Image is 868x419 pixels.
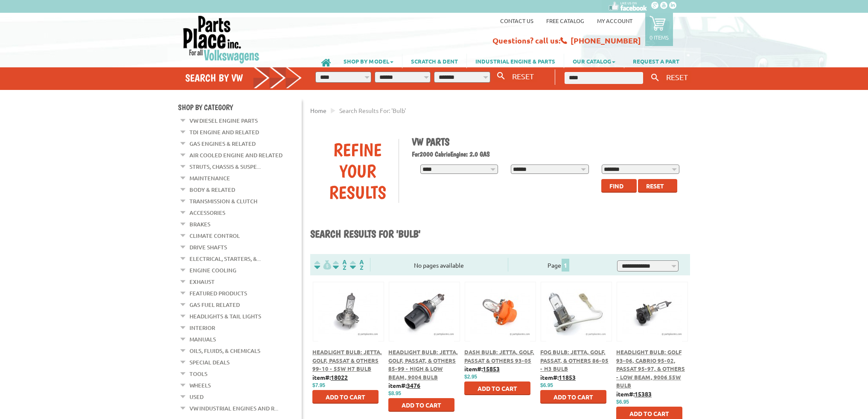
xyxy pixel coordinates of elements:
a: Exhaust [189,276,215,287]
img: Parts Place Inc! [182,15,260,64]
a: Oils, Fluids, & Chemicals [189,345,260,356]
a: My Account [597,17,632,24]
button: Reset [638,179,677,193]
button: Keyword Search [649,71,661,85]
span: Add to Cart [402,401,441,409]
a: Drive Shafts [189,242,227,253]
a: Air Cooled Engine and Related [189,150,283,161]
span: $2.95 [464,374,477,380]
a: OUR CATALOG [564,54,624,68]
a: Engine Cooling [189,265,236,276]
span: Search results for: 'bulb' [339,107,406,114]
h4: Shop By Category [178,103,302,112]
a: Fog Bulb: Jetta, Golf, Passat, & Others 86-05 - H3 Bulb [540,348,609,372]
a: Dash Bulb: Jetta, Golf, Passat & Others 93-05 [464,348,534,364]
u: 15383 [635,390,652,398]
p: 0 items [650,34,669,41]
h1: Search results for 'bulb' [310,228,690,241]
span: Reset [646,182,664,190]
span: $6.95 [616,399,629,405]
b: item#: [388,381,420,389]
b: item#: [464,365,500,373]
h4: Search by VW [185,72,302,84]
b: item#: [312,373,348,381]
a: Electrical, Starters, &... [189,253,261,264]
a: INDUSTRIAL ENGINE & PARTS [467,54,564,68]
button: Search By VW... [494,70,508,82]
a: Gas Engines & Related [189,138,256,149]
span: 1 [562,259,569,272]
button: Add to Cart [388,398,454,412]
a: Gas Fuel Related [189,299,240,310]
button: RESET [509,70,537,82]
a: Accessories [189,207,225,218]
a: Contact us [500,17,533,24]
span: RESET [512,72,534,81]
a: Interior [189,322,215,333]
u: 18022 [331,373,348,381]
a: SCRATCH & DENT [402,54,466,68]
a: Body & Related [189,184,235,195]
a: Struts, Chassis & Suspe... [189,161,261,172]
a: SHOP BY MODEL [335,54,402,68]
button: RESET [663,71,691,83]
b: item#: [616,390,652,398]
img: Sort by Headline [331,260,348,270]
a: Wheels [189,380,211,391]
span: $7.95 [312,382,325,388]
a: Headlights & Tail Lights [189,311,261,322]
div: Page [508,258,609,272]
a: Brakes [189,219,210,230]
button: Add to Cart [464,381,530,395]
span: Engine: 2.0 GAS [450,150,490,158]
a: 0 items [645,13,673,46]
span: Add to Cart [629,410,669,417]
a: Manuals [189,334,216,345]
a: Maintenance [189,173,230,184]
a: Climate Control [189,230,240,241]
button: Find [601,179,637,193]
u: 3476 [407,381,420,389]
img: filterpricelow.svg [314,260,331,270]
a: Headlight Bulb: Golf 93-06, Cabrio 95-02, Passat 95-97, & Others - Low Beam, 9006 55W Bulb [616,348,685,389]
a: TDI Engine and Related [189,127,259,138]
h1: VW Parts [412,136,684,148]
span: Add to Cart [326,393,365,401]
u: 11853 [559,373,576,381]
div: Refine Your Results [317,139,399,203]
div: No pages available [370,261,508,270]
a: Transmission & Clutch [189,196,257,207]
span: $6.95 [540,382,553,388]
button: Add to Cart [540,390,606,404]
u: 15853 [483,365,500,373]
a: Home [310,107,326,114]
span: For [412,150,419,158]
span: RESET [666,72,688,81]
a: Headlight Bulb: Jetta, Golf, Passat, & Others 85-99 - High & Low Beam, 9004 Bulb [388,348,458,381]
a: Featured Products [189,288,247,299]
h2: 2000 Cabrio [412,150,684,158]
img: Sort by Sales Rank [348,260,365,270]
span: Find [609,182,623,190]
span: $8.95 [388,390,401,396]
span: Add to Cart [553,393,593,401]
a: VW Industrial Engines and R... [189,403,278,414]
a: REQUEST A PART [624,54,688,68]
button: Add to Cart [312,390,379,404]
a: Headlight Bulb: Jetta, Golf, Passat & Others 99-10 - 55W H7 Bulb [312,348,382,372]
a: Used [189,391,204,402]
a: Tools [189,368,207,379]
a: Special Deals [189,357,230,368]
a: Free Catalog [546,17,584,24]
b: item#: [540,373,576,381]
a: VW Diesel Engine Parts [189,115,258,126]
span: Add to Cart [478,384,517,392]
